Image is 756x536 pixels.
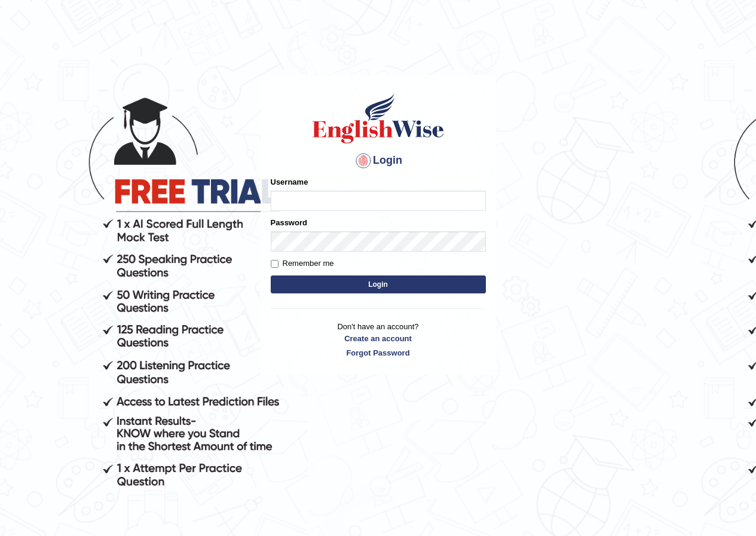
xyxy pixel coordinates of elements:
[271,275,486,293] button: Login
[271,347,486,359] a: Forgot Password
[271,258,334,269] label: Remember me
[271,260,278,268] input: Remember me
[271,176,308,188] label: Username
[271,217,307,228] label: Password
[271,333,486,344] a: Create an account
[271,151,486,170] h4: Login
[310,91,446,145] img: Logo of English Wise sign in for intelligent practice with AI
[271,321,486,358] p: Don't have an account?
